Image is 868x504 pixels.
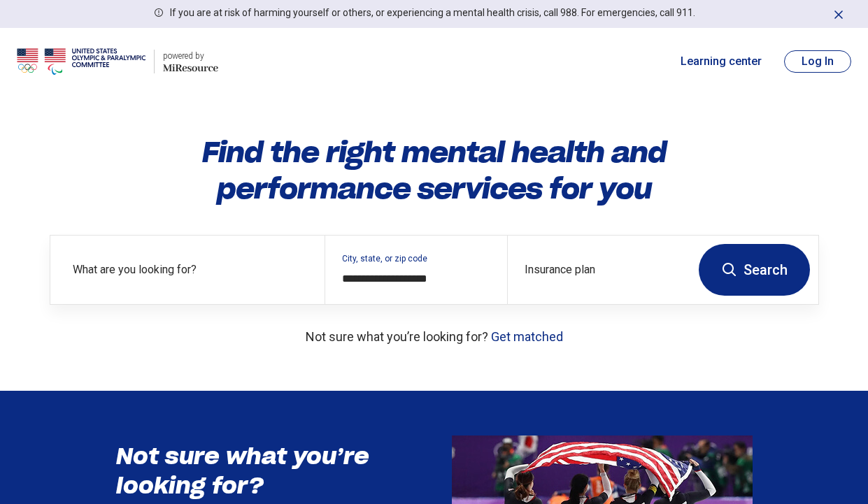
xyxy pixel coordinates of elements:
h1: Find the right mental health and performance services for you [50,134,819,207]
a: Get matched [491,329,563,344]
a: USOPCpowered by [17,45,218,78]
button: Dismiss [832,6,846,22]
img: USOPC [17,45,145,78]
h3: Not sure what you’re looking for? [116,442,396,500]
button: Log In [784,50,851,73]
div: powered by [163,50,218,62]
p: If you are at risk of harming yourself or others, or experiencing a mental health crisis, call 98... [170,6,695,20]
a: Learning center [681,53,762,70]
button: Search [699,244,810,296]
p: Not sure what you’re looking for? [50,327,819,346]
label: What are you looking for? [73,261,308,278]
